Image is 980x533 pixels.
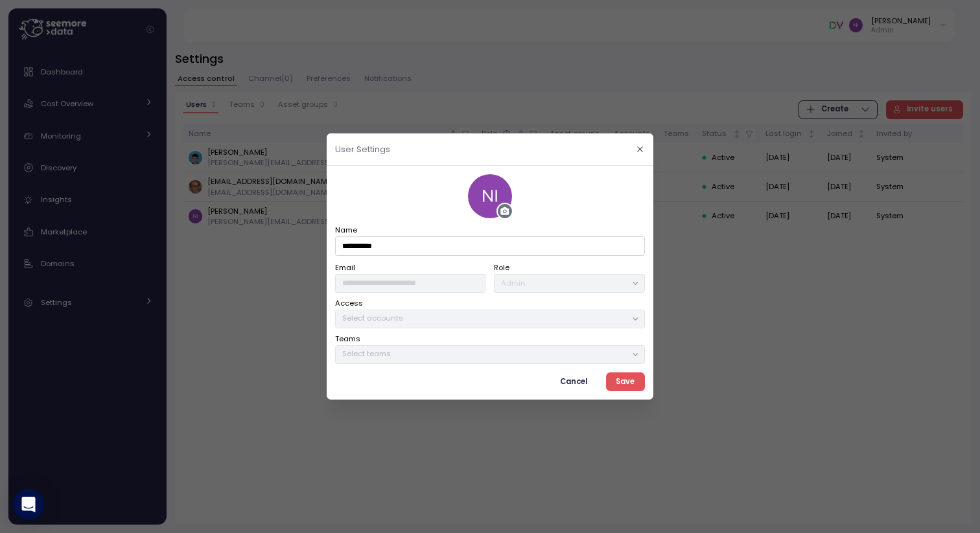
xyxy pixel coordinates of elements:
span: Cancel [560,373,587,391]
label: Email [335,262,355,274]
div: Open Intercom Messenger [13,489,44,520]
label: Role [495,262,510,274]
p: Select accounts [342,313,626,323]
img: aa5bc15c2af7a8687bb201f861f8e68b [468,174,512,218]
button: Save [606,372,645,391]
label: Access [335,298,363,310]
button: Admin [495,274,645,293]
button: Cancel [550,372,597,391]
h2: User Settings [335,145,390,153]
p: Select teams [342,348,626,359]
label: Teams [335,334,360,345]
label: Name [335,225,357,236]
span: Save [616,373,635,391]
